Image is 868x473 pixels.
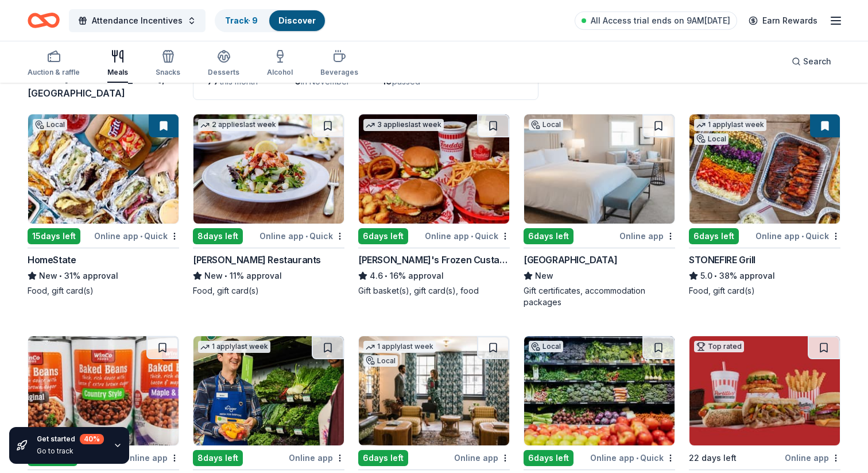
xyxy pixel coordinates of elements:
img: Image for WinCo Foods [28,336,179,445]
div: 8 days left [193,228,243,244]
div: 6 days left [358,228,408,244]
div: 8 days left [193,450,243,466]
div: Top rated [694,341,744,352]
div: [PERSON_NAME]'s Frozen Custard & Steakburgers [358,253,510,267]
span: • [385,271,387,280]
div: Go to track [37,447,104,456]
div: Online app [289,451,344,465]
button: Beverages [320,45,358,83]
button: Auction & raffle [28,45,80,83]
div: Local [529,341,563,352]
div: Online app [785,451,840,465]
button: Search [782,50,840,73]
img: Image for Kroger [193,336,344,445]
img: Image for STONEFIRE Grill [689,114,840,224]
div: 6 days left [358,450,408,466]
a: Image for Waldorf Astoria Monarch Beach Resort & ClubLocal6days leftOnline app[GEOGRAPHIC_DATA]Ne... [524,114,675,308]
div: 22 days left [689,451,737,465]
div: Online app Quick [94,229,179,243]
div: 6 days left [689,228,739,244]
a: Image for STONEFIRE Grill1 applylast weekLocal6days leftOnline app•QuickSTONEFIRE Grill5.0•38% ap... [689,114,840,297]
div: 3 applies last week [363,119,444,131]
img: Image for Oliver Hospitality [359,336,509,445]
span: • [801,232,804,241]
a: Image for Cameron Mitchell Restaurants2 applieslast week8days leftOnline app•Quick[PERSON_NAME] R... [193,114,344,297]
a: Home [28,7,60,34]
div: Food, gift card(s) [193,285,344,297]
div: Auction & raffle [28,68,80,77]
div: Food, gift card(s) [689,285,840,297]
div: 31% approval [28,269,179,283]
img: Image for HomeState [28,114,179,224]
div: Snacks [156,68,180,77]
div: Local [694,133,728,145]
div: Get started [37,434,104,444]
div: 1 apply last week [363,341,436,353]
div: Gift certificates, accommodation packages [524,285,675,308]
div: 16% approval [358,269,510,283]
img: Image for Waldorf Astoria Monarch Beach Resort & Club [524,114,675,224]
span: • [59,271,62,280]
div: Online app [454,451,510,465]
img: Image for Portillo's [689,336,840,445]
a: Earn Rewards [742,10,824,31]
div: results [28,72,179,100]
div: Online app Quick [425,229,510,243]
span: All Access trial ends on 9AM[DATE] [591,14,730,28]
img: Image for Cameron Mitchell Restaurants [193,114,344,224]
div: Food, gift card(s) [28,285,179,297]
span: • [224,271,227,280]
img: Image for Freddy's Frozen Custard & Steakburgers [359,114,509,224]
div: Desserts [208,68,239,77]
div: Meals [107,68,128,77]
a: Discover [278,16,316,25]
a: All Access trial ends on 9AM[DATE] [575,11,737,30]
button: Attendance Incentives [69,9,206,32]
span: New [39,269,57,283]
div: 1 apply last week [198,341,270,353]
div: [PERSON_NAME] Restaurants [193,253,321,267]
div: 38% approval [689,269,840,283]
div: Online app Quick [755,229,840,243]
span: • [140,232,142,241]
span: New [204,269,223,283]
div: [GEOGRAPHIC_DATA] [524,253,617,267]
div: Online app Quick [590,451,675,465]
div: Local [363,355,398,367]
img: Image for Co-opportunity Market [524,336,675,445]
span: • [714,271,717,280]
div: Alcohol [267,68,293,77]
div: Gift basket(s), gift card(s), food [358,285,510,297]
div: HomeState [28,253,76,267]
div: STONEFIRE Grill [689,253,755,267]
div: Online app Quick [259,229,344,243]
button: Track· 9Discover [215,9,326,32]
div: 6 days left [524,450,573,466]
span: 4.6 [370,269,383,283]
button: Alcohol [267,45,293,83]
div: Online app [619,229,675,243]
span: • [305,232,308,241]
span: • [471,232,473,241]
span: Search [803,55,831,68]
a: Track· 9 [225,16,258,25]
div: Beverages [320,68,358,77]
div: 15 days left [28,228,80,244]
div: Local [529,119,563,130]
a: Image for HomeStateLocal15days leftOnline app•QuickHomeStateNew•31% approvalFood, gift card(s) [28,114,179,297]
span: New [535,269,553,283]
span: Attendance Incentives [92,14,183,28]
button: Desserts [208,45,239,83]
button: Meals [107,45,128,83]
div: 6 days left [524,228,573,244]
a: Image for Freddy's Frozen Custard & Steakburgers3 applieslast week6days leftOnline app•Quick[PERS... [358,114,510,297]
button: Snacks [156,45,180,83]
div: 1 apply last week [694,119,766,131]
span: 5.0 [700,269,712,283]
div: Local [33,119,67,130]
div: 40 % [80,434,104,444]
span: • [636,453,638,463]
div: 11% approval [193,269,344,283]
div: 2 applies last week [198,119,278,131]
